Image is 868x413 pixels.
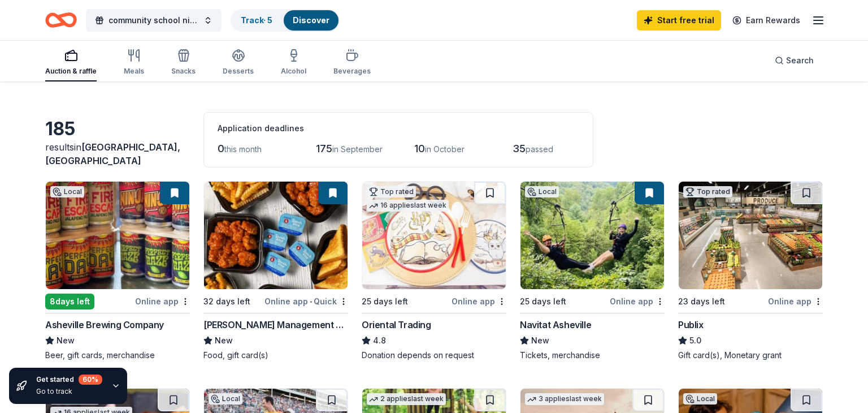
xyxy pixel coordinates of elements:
span: 10 [414,143,425,154]
button: Meals [124,44,144,81]
img: Image for Publix [679,182,822,289]
img: Image for Avants Management Group [204,182,348,289]
a: Home [45,7,77,33]
div: Local [525,186,559,197]
div: Local [209,393,242,405]
button: Desserts [223,44,254,81]
div: Meals [124,67,144,76]
div: Get started [36,375,102,385]
div: Asheville Brewing Company [45,318,164,332]
div: Donation depends on request [362,350,506,361]
div: 3 applies last week [525,393,604,405]
div: results [45,140,190,167]
div: Local [683,393,717,405]
span: New [531,334,549,347]
span: 35 [513,143,526,154]
span: in September [332,144,383,154]
img: Image for Asheville Brewing Company [46,182,189,289]
div: Tickets, merchandise [520,350,665,361]
a: Image for Navitat AshevilleLocal25 days leftOnline appNavitat AshevilleNewTickets, merchandise [520,181,665,361]
span: 4.8 [373,334,386,347]
div: Beer, gift cards, merchandise [45,350,190,361]
img: Image for Navitat Asheville [520,182,664,289]
div: Navitat Asheville [520,318,591,332]
span: Search [786,54,814,67]
div: Gift card(s), Monetary grant [678,350,823,361]
a: Track· 5 [241,15,272,25]
a: Image for PublixTop rated23 days leftOnline appPublix5.0Gift card(s), Monetary grant [678,181,823,361]
div: 23 days left [678,295,725,308]
span: in [45,141,180,166]
div: Beverages [333,67,371,76]
div: Alcohol [281,67,306,76]
div: 2 applies last week [367,393,446,405]
div: Online app [135,294,190,308]
a: Discover [293,15,329,25]
div: 16 applies last week [367,200,449,212]
span: community school nights [108,14,199,27]
div: Oriental Trading [362,318,431,332]
div: 8 days left [45,294,94,309]
button: community school nights [86,9,222,32]
div: Local [50,186,84,197]
a: Earn Rewards [726,10,807,31]
div: [PERSON_NAME] Management Group [203,318,348,332]
span: 175 [316,143,332,154]
button: Alcohol [281,44,306,81]
button: Beverages [333,44,371,81]
button: Auction & raffle [45,44,97,81]
span: [GEOGRAPHIC_DATA], [GEOGRAPHIC_DATA] [45,141,180,166]
span: • [310,297,312,306]
span: this month [224,144,262,154]
div: Top rated [683,186,732,197]
a: Image for Avants Management Group32 days leftOnline app•Quick[PERSON_NAME] Management GroupNewFoo... [203,181,348,361]
div: Go to track [36,387,102,396]
span: 5.0 [689,334,701,347]
div: Publix [678,318,704,332]
div: Online app Quick [264,294,348,308]
div: Application deadlines [218,122,579,135]
span: New [57,334,75,347]
span: 0 [218,143,224,154]
div: Auction & raffle [45,67,97,76]
div: Online app [610,294,665,308]
img: Image for Oriental Trading [362,182,506,289]
div: 32 days left [203,295,250,308]
span: passed [526,144,553,154]
div: 25 days left [520,295,566,308]
a: Image for Asheville Brewing CompanyLocal8days leftOnline appAsheville Brewing CompanyNewBeer, gif... [45,181,190,361]
span: in October [425,144,465,154]
div: 185 [45,118,190,140]
div: Online app [768,294,823,308]
span: New [215,334,233,347]
button: Snacks [171,44,196,81]
div: 60 % [79,375,102,385]
div: Desserts [223,67,254,76]
div: Snacks [171,67,196,76]
div: 25 days left [362,295,408,308]
button: Track· 5Discover [231,9,340,32]
a: Image for Oriental TradingTop rated16 applieslast week25 days leftOnline appOriental Trading4.8Do... [362,181,506,361]
div: Food, gift card(s) [203,350,348,361]
a: Start free trial [637,10,721,31]
button: Search [766,49,823,72]
div: Top rated [367,186,416,197]
div: Online app [452,294,506,308]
